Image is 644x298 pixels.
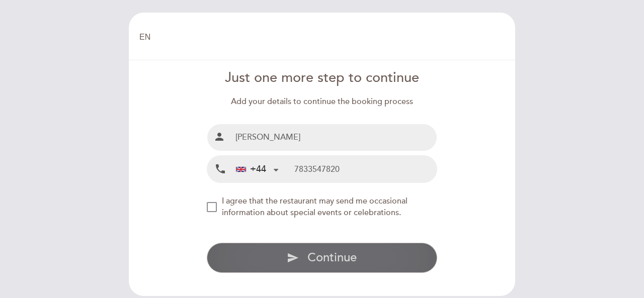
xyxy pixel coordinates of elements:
[231,124,437,151] input: Name and surname
[236,163,266,176] div: +44
[287,252,299,264] i: send
[207,195,438,219] md-checkbox: NEW_MODAL_AGREE_RESTAURANT_SEND_OCCASIONAL_INFO
[214,163,226,175] i: local_phone
[294,156,437,182] input: Mobile Phone
[232,156,282,182] div: United Kingdom: +44
[213,131,225,143] i: person
[207,68,438,88] div: Just one more step to continue
[222,196,408,218] span: I agree that the restaurant may send me occasional information about special events or celebrations.
[207,243,438,273] button: send Continue
[207,96,438,108] div: Add your details to continue the booking process
[307,250,357,265] span: Continue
